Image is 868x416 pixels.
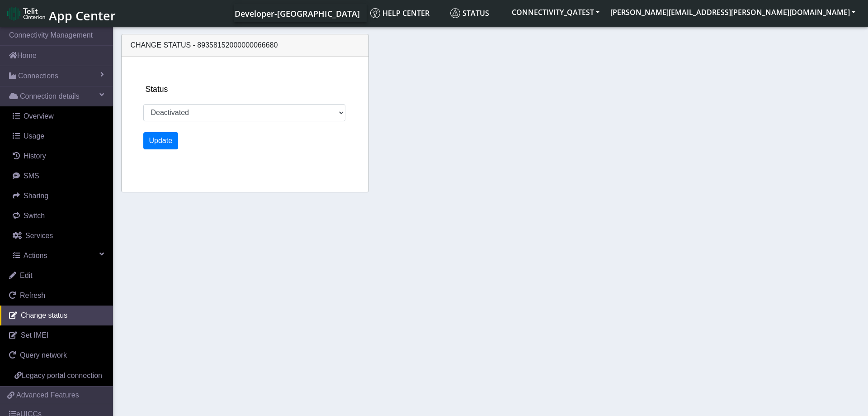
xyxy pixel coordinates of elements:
a: SMS [4,166,113,186]
span: Query network [20,351,67,359]
a: App Center [7,4,114,23]
span: Legacy portal connection [22,372,102,379]
span: Actions [24,252,47,259]
span: Help center [370,8,429,18]
a: Services [4,226,113,246]
span: Sharing [24,192,48,200]
span: Advanced Features [16,390,79,401]
span: Change status [21,311,67,319]
a: Usage [4,126,113,146]
img: knowledge.svg [370,8,380,18]
a: Actions [4,246,113,266]
a: Status [447,4,506,22]
span: Status [450,8,489,18]
span: History [24,152,46,160]
button: Update [143,132,179,149]
a: Overview [4,106,113,126]
span: Refresh [20,292,45,299]
span: Set IMEI [21,331,48,339]
span: SMS [24,172,39,180]
button: [PERSON_NAME][EMAIL_ADDRESS][PERSON_NAME][DOMAIN_NAME] [605,4,861,20]
span: Overview [24,112,54,120]
label: Status [146,83,168,95]
span: Connections [18,71,58,81]
span: Usage [24,132,44,140]
a: Switch [4,206,113,226]
button: CONNECTIVITY_QATEST [506,4,605,20]
a: Help center [367,4,447,22]
img: status.svg [450,8,460,18]
a: Your current platform instance [234,4,359,22]
a: Sharing [4,186,113,206]
span: Change status - 89358152000000066680 [131,41,278,49]
span: App Center [49,7,116,24]
span: Connection details [20,91,80,102]
span: Developer-[GEOGRAPHIC_DATA] [235,8,360,19]
img: logo-telit-cinterion-gw-new.png [7,6,45,21]
span: Edit [20,272,33,279]
span: Services [25,232,53,239]
a: History [4,146,113,166]
span: Switch [24,212,45,220]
